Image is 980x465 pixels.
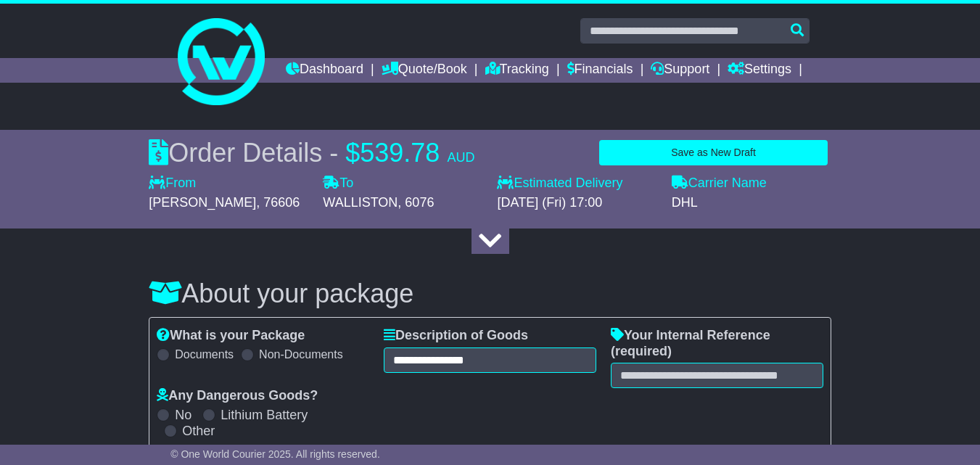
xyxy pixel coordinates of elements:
span: , 6076 [398,195,434,210]
span: , 76606 [256,195,300,210]
span: $ [345,138,360,168]
div: [DATE] (Fri) 17:00 [497,195,656,211]
button: Save as New Draft [599,140,828,165]
a: Support [651,58,709,83]
div: Order Details - [149,137,474,168]
h3: About your package [149,279,831,308]
label: To [323,176,353,192]
div: DHL [672,195,831,211]
a: Financials [567,58,633,83]
label: No [175,408,192,424]
label: Non-Documents [259,347,343,361]
label: Your Internal Reference (required) [611,328,823,359]
label: Documents [175,347,234,361]
span: 539.78 [360,138,440,168]
label: From [149,176,196,192]
label: Lithium Battery [221,408,308,424]
a: Dashboard [286,58,363,83]
a: Tracking [485,58,549,83]
label: Carrier Name [672,176,767,192]
a: Settings [728,58,791,83]
label: Any Dangerous Goods? [157,388,318,404]
span: WALLISTON [323,195,398,210]
span: AUD [447,150,474,165]
label: Estimated Delivery [497,176,656,192]
label: What is your Package [157,328,305,344]
span: © One World Courier 2025. All rights reserved. [170,448,380,460]
a: Quote/Book [382,58,467,83]
span: [PERSON_NAME] [149,195,256,210]
label: Description of Goods [384,328,528,344]
label: Other [182,424,215,440]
